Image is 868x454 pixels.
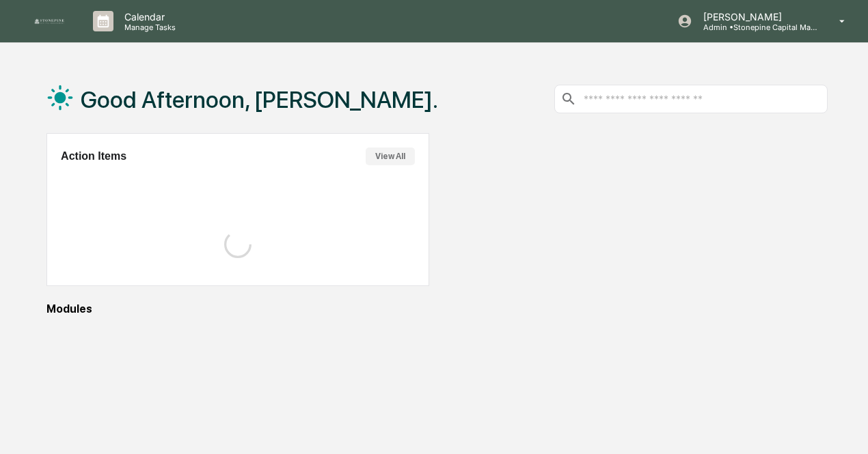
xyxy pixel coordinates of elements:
[692,11,819,23] p: [PERSON_NAME]
[113,23,182,32] p: Manage Tasks
[81,86,438,113] h1: Good Afternoon, [PERSON_NAME].
[366,147,415,165] button: View All
[61,150,126,162] h2: Action Items
[113,11,182,23] p: Calendar
[33,18,66,25] img: logo
[692,23,819,32] p: Admin • Stonepine Capital Management
[46,302,828,315] div: Modules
